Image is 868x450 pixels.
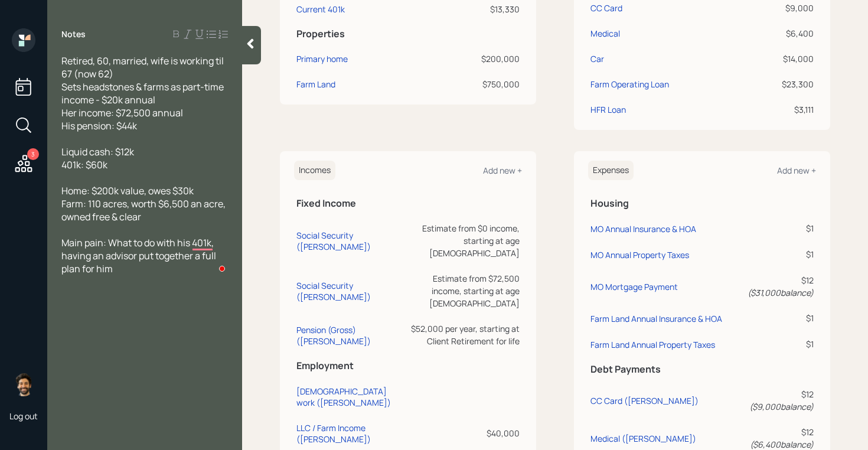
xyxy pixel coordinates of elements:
h5: Debt Payments [590,364,814,375]
div: $12 [739,274,814,299]
h6: Expenses [588,161,634,180]
h5: Housing [590,198,814,209]
div: $12 [739,388,814,413]
div: $40,000 [404,427,520,439]
div: $3,111 [749,103,814,116]
div: $13,330 [425,3,520,15]
i: ( $6,400 balance) [750,439,814,450]
span: Home: $200k value, owes $30k Farm: 110 acres, worth $6,500 an acre, owned free & clear [61,184,227,223]
div: $200,000 [425,53,520,65]
span: Retired, 60, married, wife is working til 67 (now 62) Sets headstones & farms as part-time income... [61,54,226,132]
div: $750,000 [425,78,520,90]
div: MO Mortgage Payment [590,281,678,292]
div: Social Security ([PERSON_NAME]) [296,280,400,302]
div: Medical ([PERSON_NAME]) [590,433,696,444]
div: Pension (Gross) ([PERSON_NAME]) [296,324,400,347]
img: eric-schwartz-headshot.png [12,373,35,396]
div: $14,000 [749,53,814,65]
div: CC Card [590,2,622,14]
div: Farm Operating Loan [590,78,669,90]
h6: Incomes [294,161,335,180]
div: $6,400 [749,27,814,40]
div: [DEMOGRAPHIC_DATA] work ([PERSON_NAME]) [296,386,400,408]
div: Car [590,53,604,65]
div: $1 [739,248,814,260]
div: Current 401k [296,3,345,15]
span: Liquid cash: $12k 401k: $60k [61,145,134,171]
div: MO Annual Insurance & HOA [590,223,696,234]
div: $1 [739,338,814,350]
label: Notes [61,28,86,40]
div: Social Security ([PERSON_NAME]) [296,230,400,252]
div: $23,300 [749,78,814,90]
div: $1 [739,312,814,324]
div: CC Card ([PERSON_NAME]) [590,395,699,406]
div: Estimate from $0 income, starting at age [DEMOGRAPHIC_DATA] [404,222,520,259]
div: Add new + [777,165,816,176]
span: Main pain: What to do with his 401k, having an advisor put together a full plan for him [61,236,218,275]
h5: Properties [296,28,520,40]
div: Add new + [483,165,522,176]
div: $1 [739,222,814,234]
div: HFR Loan [590,103,626,116]
div: Primary home [296,53,348,65]
div: Log out [9,410,38,422]
div: Farm Land [296,78,335,90]
h5: Fixed Income [296,198,520,209]
div: Estimate from $72,500 income, starting at age [DEMOGRAPHIC_DATA] [404,272,520,309]
div: Farm Land Annual Property Taxes [590,339,715,350]
i: ( $31,000 balance) [748,287,814,298]
div: 3 [27,148,39,160]
div: $9,000 [749,2,814,14]
h5: Employment [296,360,520,371]
i: ( $9,000 balance) [749,401,814,412]
div: Farm Land Annual Insurance & HOA [590,313,722,324]
div: LLC / Farm Income ([PERSON_NAME]) [296,422,400,445]
div: $52,000 per year, starting at Client Retirement for life [404,322,520,347]
div: MO Annual Property Taxes [590,249,689,260]
div: To enrich screen reader interactions, please activate Accessibility in Grammarly extension settings [61,54,228,275]
div: Medical [590,27,620,40]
